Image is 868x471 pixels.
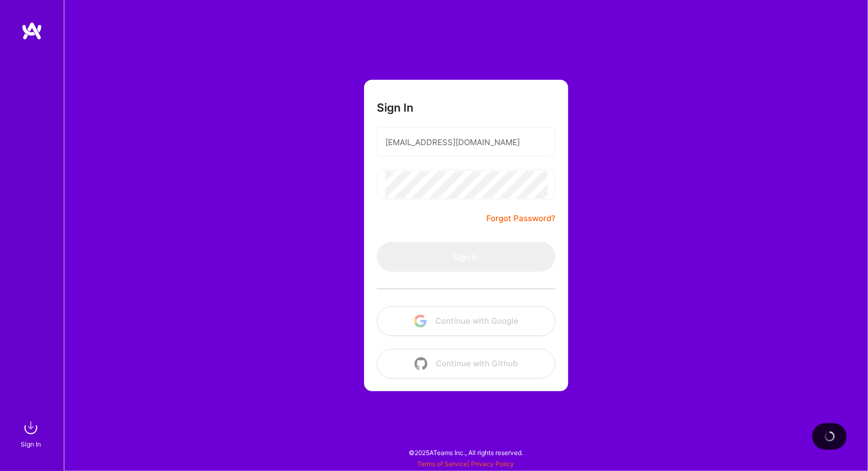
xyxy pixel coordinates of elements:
[418,460,515,468] span: |
[377,242,555,272] button: Sign In
[824,431,836,442] img: loading
[486,212,555,225] a: Forgot Password?
[377,349,555,379] button: Continue with Github
[471,460,515,468] a: Privacy Policy
[385,129,547,156] input: Email...
[377,306,555,336] button: Continue with Google
[22,417,41,450] a: sign inSign In
[64,439,868,466] div: © 2025 ATeams Inc., All rights reserved.
[21,21,43,40] img: logo
[20,417,41,439] img: sign in
[415,357,427,370] img: icon
[418,460,468,468] a: Terms of Service
[377,101,414,114] h3: Sign In
[414,315,427,327] img: icon
[21,439,41,450] div: Sign In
